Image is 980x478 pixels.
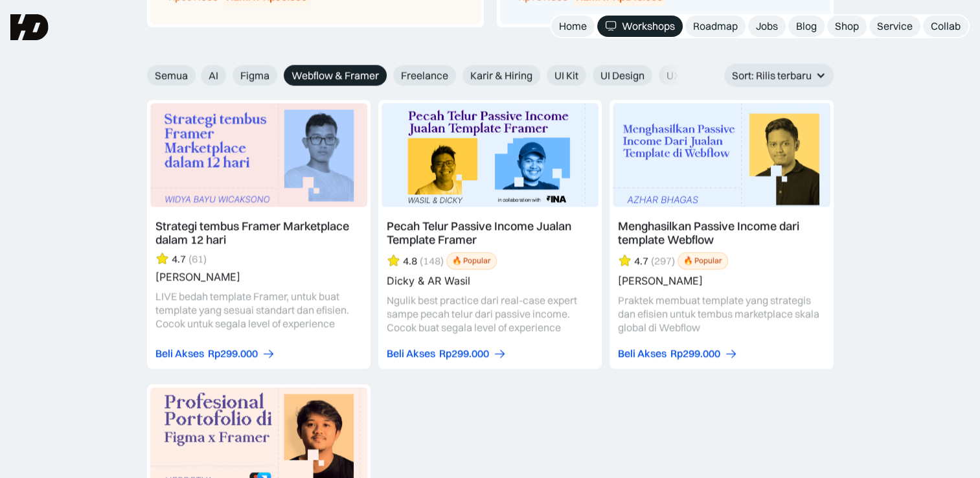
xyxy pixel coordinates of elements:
[439,347,489,360] div: Rp299.000
[147,65,685,86] form: Email Form
[387,347,507,360] a: Beli AksesRp299.000
[387,347,435,360] div: Beli Akses
[670,347,720,360] div: Rp299.000
[618,347,738,360] a: Beli AksesRp299.000
[788,16,825,37] a: Blog
[796,19,817,33] div: Blog
[559,19,587,33] div: Home
[923,16,968,37] a: Collab
[931,19,961,33] div: Collab
[155,69,188,82] span: Semua
[827,16,867,37] a: Shop
[597,16,683,37] a: Workshops
[667,69,714,82] span: UX Design
[554,69,578,82] span: UI Kit
[155,347,204,360] div: Beli Akses
[401,69,448,82] span: Freelance
[756,19,778,33] div: Jobs
[208,347,258,360] div: Rp299.000
[551,16,595,37] a: Home
[291,69,379,82] span: Webflow & Framer
[622,19,675,33] div: Workshops
[209,69,218,82] span: AI
[869,16,920,37] a: Service
[877,19,913,33] div: Service
[732,69,812,82] div: Sort: Rilis terbaru
[470,69,532,82] span: Karir & Hiring
[748,16,786,37] a: Jobs
[240,69,269,82] span: Figma
[724,63,834,87] div: Sort: Rilis terbaru
[685,16,746,37] a: Roadmap
[618,347,667,360] div: Beli Akses
[600,69,644,82] span: UI Design
[835,19,859,33] div: Shop
[693,19,738,33] div: Roadmap
[155,347,275,360] a: Beli AksesRp299.000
